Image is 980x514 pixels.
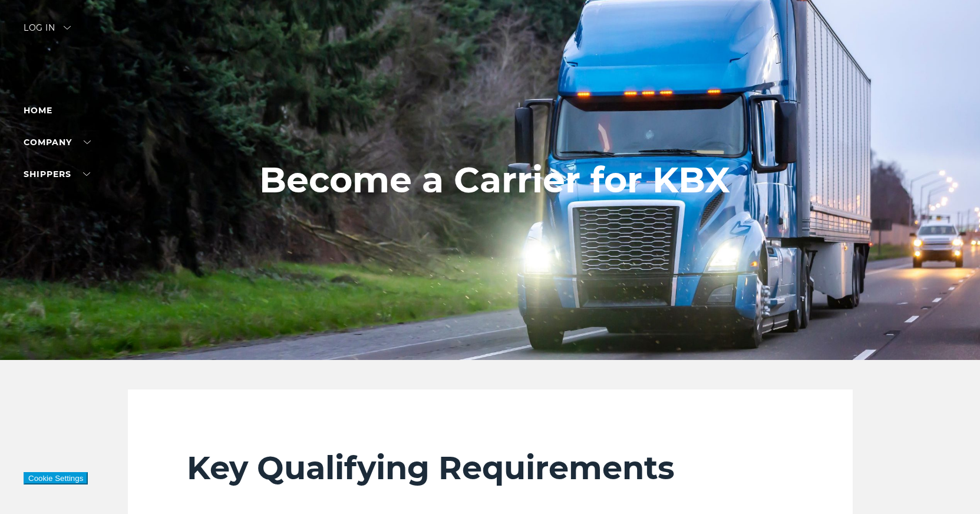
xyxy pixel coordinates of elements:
div: Log in [24,24,71,41]
a: Carriers [24,201,91,211]
a: Home [24,105,52,116]
img: arrow [64,26,71,30]
img: kbx logo [446,24,534,76]
h1: Become a Carrier for KBX [259,160,730,200]
a: Company [24,137,91,148]
h2: Key Qualifying Requirements [187,448,794,487]
button: Cookie Settings [24,472,88,484]
a: SHIPPERS [24,169,90,179]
